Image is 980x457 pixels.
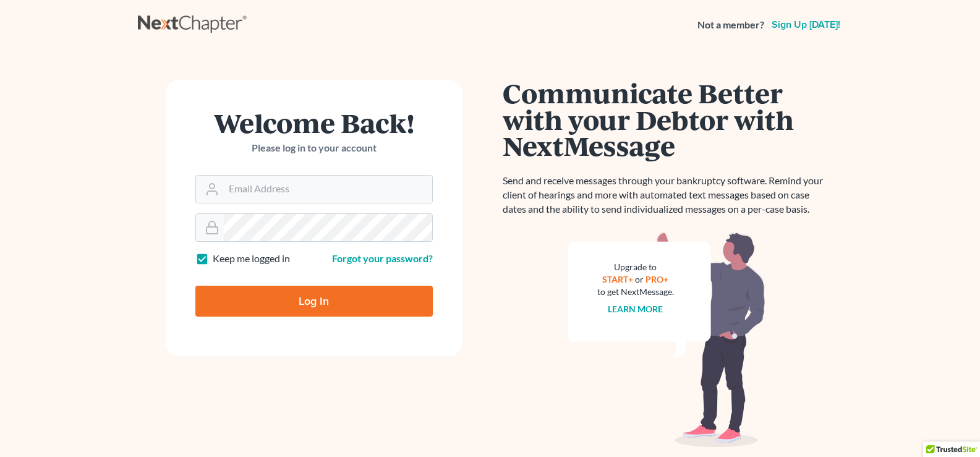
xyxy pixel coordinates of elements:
[224,176,432,203] input: Email Address
[503,174,830,216] p: Send and receive messages through your bankruptcy software. Remind your client of hearings and mo...
[503,80,830,159] h1: Communicate Better with your Debtor with NextMessage
[697,18,764,32] strong: Not a member?
[608,304,663,314] a: Learn more
[597,261,674,273] div: Upgrade to
[597,286,674,298] div: to get NextMessage.
[195,109,433,136] h1: Welcome Back!
[332,252,433,264] a: Forgot your password?
[568,231,765,448] img: nextmessage_bg-59042aed3d76b12b5cd301f8e5b87938c9018125f34e5fa2b7a6b67550977c72.svg
[195,286,433,317] input: Log In
[195,141,433,155] p: Please log in to your account
[213,252,290,266] label: Keep me logged in
[769,20,843,30] a: Sign up [DATE]!
[635,274,644,284] span: or
[602,274,633,284] a: START+
[646,274,668,284] a: PRO+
